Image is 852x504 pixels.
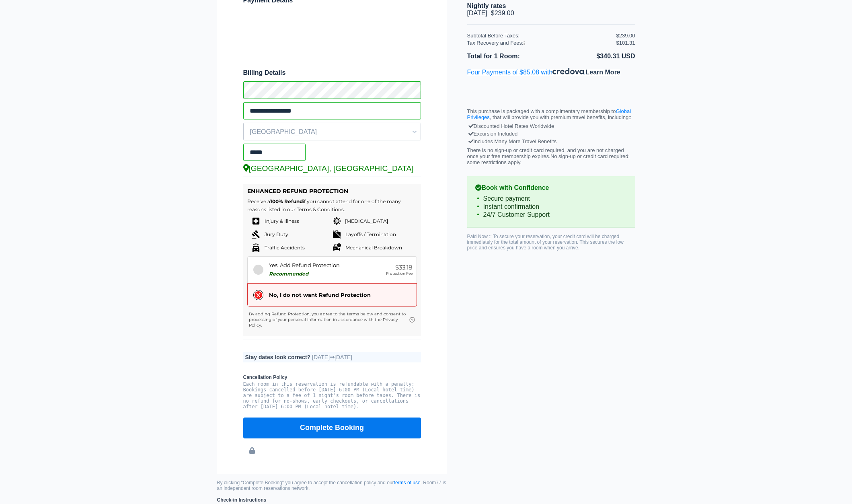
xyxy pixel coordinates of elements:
div: Excursion Included [469,130,633,138]
span: Paid Now :: To secure your reservation, your credit card will be charged immediately for the tota... [467,234,624,251]
div: $101.31 [616,40,635,46]
span: [DATE] [DATE] [312,354,352,360]
li: Secure payment [475,195,627,203]
div: Discounted Hotel Rates Worldwide [469,122,633,130]
small: By clicking "Complete Booking" you agree to accept the cancellation policy and our . Room77 is an... [217,480,447,491]
span: [GEOGRAPHIC_DATA] [244,125,421,139]
pre: Each room in this reservation is refundable with a penalty: Bookings cancelled before [DATE] 6:00... [243,381,421,409]
div: $239.00 [616,33,635,39]
a: terms of use [394,480,421,485]
div: [GEOGRAPHIC_DATA], [GEOGRAPHIC_DATA] [243,164,421,173]
iframe: PayPal Message 1 [467,83,635,91]
b: Cancellation Policy [243,374,421,380]
a: Four Payments of $85.08 with.Learn More [467,69,620,76]
li: Instant confirmation [475,203,627,211]
b: Stay dates look correct? [245,354,311,360]
span: No sign-up or credit card required; some restrictions apply. [467,153,630,165]
b: Nightly rates [467,2,506,9]
span: [DATE] $239.00 [467,10,514,16]
div: Subtotal Before Taxes: [467,33,616,39]
li: $340.31 USD [551,51,635,62]
iframe: To enrich screen reader interactions, please activate Accessibility in Grammarly extension settings [242,7,423,60]
div: Tax Recovery and Fees: [467,40,616,46]
a: Global Privileges [467,108,631,120]
li: Total for 1 Room: [467,51,551,62]
span: Billing Details [243,69,421,76]
b: Book with Confidence [475,184,627,191]
div: Includes Many More Travel Benefits [469,138,633,145]
span: Learn More [586,69,620,76]
li: 24/7 Customer Support [475,211,627,219]
p: There is no sign-up or credit card required, and you are not charged once your free membership ex... [467,147,635,165]
span: Four Payments of $85.08 with . [467,69,620,76]
b: Check-in Instructions [217,497,447,503]
p: This purchase is packaged with a complimentary membership to , that will provide you with premium... [467,108,635,120]
button: Complete Booking [243,418,421,438]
